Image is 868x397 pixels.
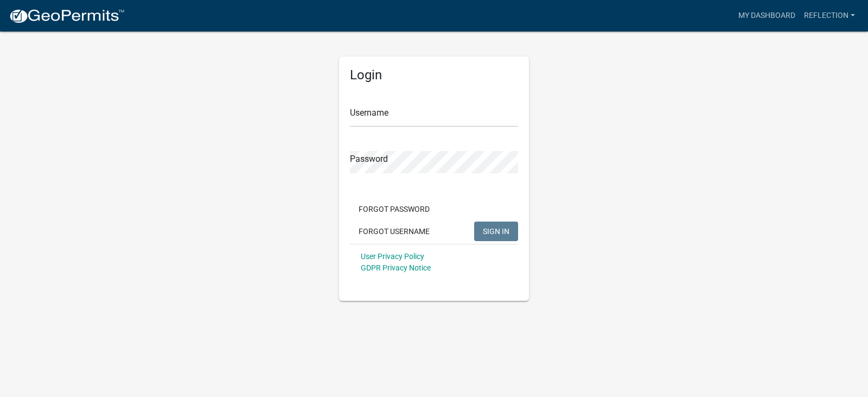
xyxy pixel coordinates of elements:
[483,226,509,235] span: SIGN IN
[361,263,431,272] a: GDPR Privacy Notice
[350,199,438,219] button: Forgot Password
[474,222,518,241] button: SIGN IN
[350,222,438,241] button: Forgot Username
[361,252,424,261] a: User Privacy Policy
[350,67,518,83] h5: Login
[800,5,859,26] a: Reflection
[734,5,800,26] a: My Dashboard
